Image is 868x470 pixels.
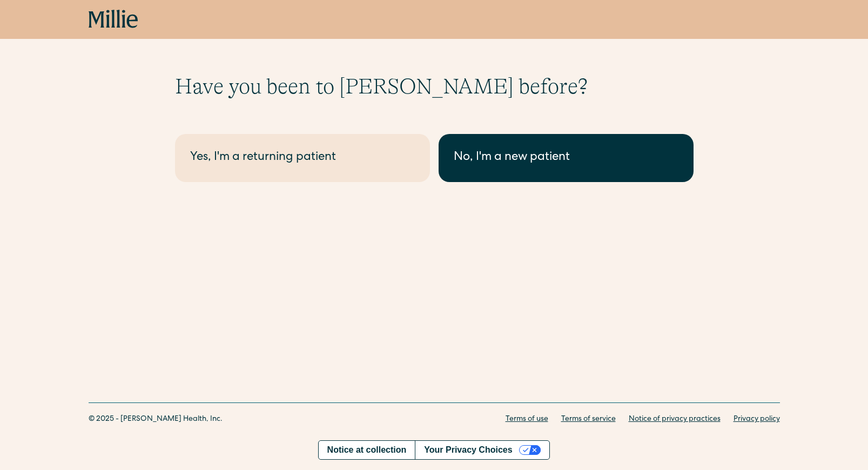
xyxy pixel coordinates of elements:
[439,134,694,182] a: No, I'm a new patient
[89,414,223,425] div: © 2025 - [PERSON_NAME] Health, Inc.
[415,441,549,459] button: Your Privacy Choices
[175,134,430,182] a: Yes, I'm a returning patient
[454,149,678,167] div: No, I'm a new patient
[561,414,616,425] a: Terms of service
[175,73,694,99] h1: Have you been to [PERSON_NAME] before?
[190,149,415,167] div: Yes, I'm a returning patient
[506,414,548,425] a: Terms of use
[629,414,721,425] a: Notice of privacy practices
[319,441,415,459] a: Notice at collection
[734,414,780,425] a: Privacy policy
